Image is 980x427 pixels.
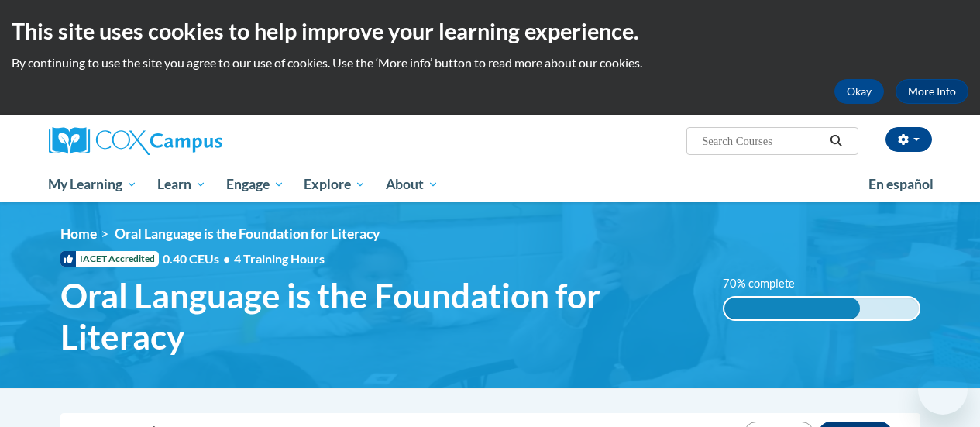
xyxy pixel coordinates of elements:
[37,167,944,202] div: Main menu
[12,15,968,46] h2: This site uses cookies to help improve your learning experience.
[234,251,325,266] span: 4 Training Hours
[60,275,700,357] span: Oral Language is the Foundation for Literacy
[304,175,366,194] span: Explore
[223,251,230,266] span: •
[12,54,968,71] p: By continuing to use the site you agree to our use of cookies. Use the ‘More info’ button to read...
[60,226,97,242] a: Home
[896,79,968,104] a: More Info
[147,167,216,202] a: Learn
[834,79,884,104] button: Okay
[376,167,449,202] a: About
[49,127,328,155] a: Cox Campus
[885,127,932,152] button: Account Settings
[294,167,376,202] a: Explore
[824,132,848,150] button: Search
[115,226,380,242] span: Oral Language is the Foundation for Literacy
[723,275,812,292] label: 70% complete
[60,251,159,267] span: IACET Accredited
[724,298,861,319] div: 70% complete
[39,167,148,202] a: My Learning
[216,167,294,202] a: Engage
[48,175,137,194] span: My Learning
[918,365,968,415] iframe: Button to launch messaging window
[49,127,222,155] img: Cox Campus
[226,175,284,194] span: Engage
[700,132,824,150] input: Search Courses
[386,175,438,194] span: About
[163,250,234,267] span: 0.40 CEUs
[157,175,206,194] span: Learn
[868,176,934,192] span: En español
[858,168,944,201] a: En español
